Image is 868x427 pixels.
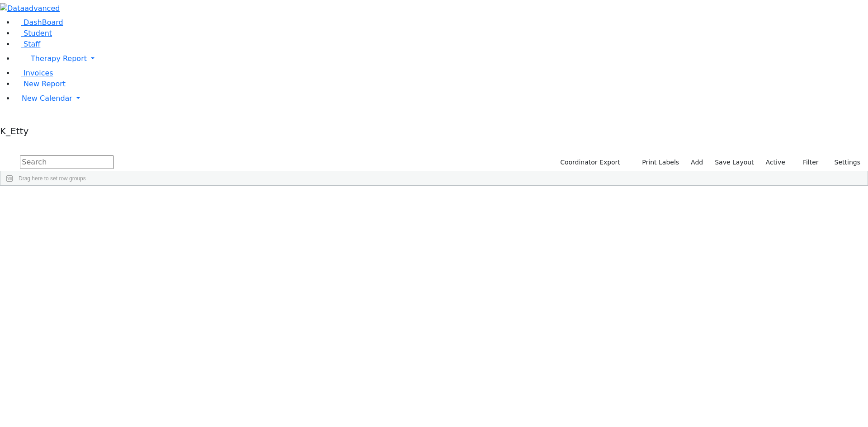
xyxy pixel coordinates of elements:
[14,29,52,38] a: Student
[19,175,86,182] span: Drag here to set row groups
[762,155,789,169] label: Active
[14,80,66,88] a: New Report
[14,18,63,27] a: DashBoard
[14,69,53,77] a: Invoices
[31,54,87,63] span: Therapy Report
[687,155,707,169] a: Add
[14,50,868,68] a: Therapy Report
[24,69,53,77] span: Invoices
[20,155,114,169] input: Search
[554,155,624,169] button: Coordinator Export
[24,18,63,27] span: DashBoard
[632,155,683,169] button: Print Labels
[14,89,868,108] a: New Calendar
[14,40,40,48] a: Staff
[711,155,758,169] button: Save Layout
[791,155,823,169] button: Filter
[24,80,66,88] span: New Report
[24,29,52,38] span: Student
[823,155,864,169] button: Settings
[24,40,40,48] span: Staff
[22,94,72,103] span: New Calendar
